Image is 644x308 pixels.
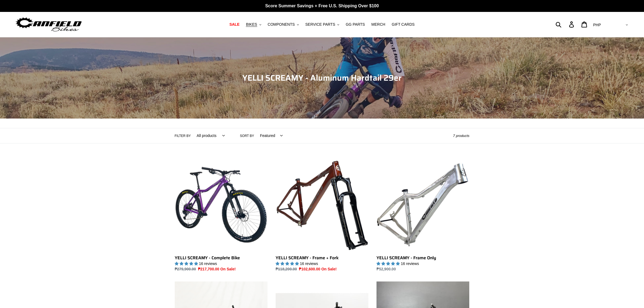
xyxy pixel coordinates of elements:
[453,134,470,138] span: 7 products
[15,16,82,33] img: Canfield Bikes
[229,22,239,27] span: SALE
[268,22,295,27] span: COMPONENTS
[389,21,417,28] a: GIFT CARDS
[369,21,388,28] a: MERCH
[265,21,302,28] button: COMPONENTS
[346,22,365,27] span: GG PARTS
[305,22,335,27] span: SERVICE PARTS
[243,21,264,28] button: BIKES
[371,22,385,27] span: MERCH
[246,22,257,27] span: BIKES
[343,21,368,28] a: GG PARTS
[559,18,572,30] input: Search
[227,21,242,28] a: SALE
[175,133,191,138] label: Filter by
[242,71,402,84] span: YELLI SCREAMY - Aluminum Hardtail 29er
[240,133,254,138] label: Sort by
[303,21,342,28] button: SERVICE PARTS
[392,22,415,27] span: GIFT CARDS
